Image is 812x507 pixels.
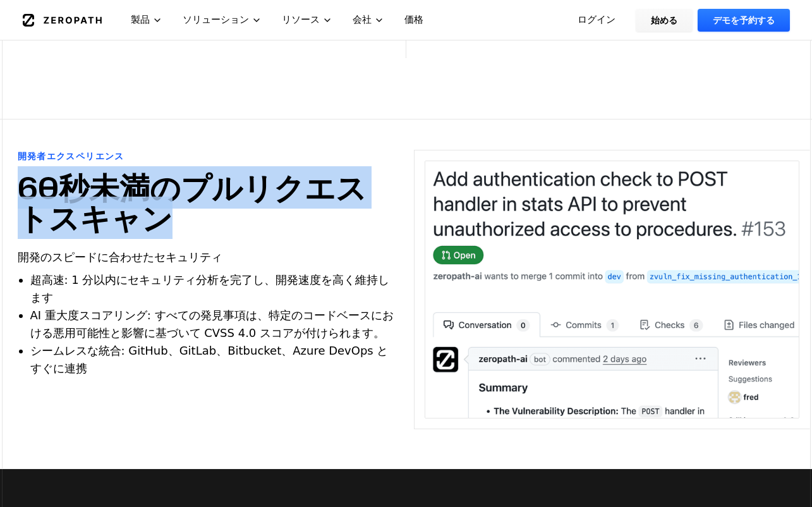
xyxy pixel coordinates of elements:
a: デモを予約する [698,9,790,32]
font: 価格 [404,14,423,25]
font: 始める [651,15,677,25]
font: ログイン [578,14,615,25]
a: ログイン [562,9,631,32]
font: 会社 [353,14,372,25]
font: 製品 [131,14,150,25]
a: 始める [636,9,693,32]
font: 開発者エクスペリエンス [18,151,124,161]
font: 開発のスピードに合わせたセキュリティ [18,250,222,264]
img: 60秒未満のプルリクエストスキャン [425,161,799,418]
font: ソリューション [183,14,249,25]
font: AI 重大度スコアリング: すべての発見事項は、特定のコードベースにおける悪用可能性と影響に基づいて CVSS 4.0 スコアが付けられます。 [30,308,394,339]
font: リソース [282,14,320,25]
font: 60秒未満のプルリクエストスキャン [18,166,367,239]
font: デモを予約する [713,15,775,25]
font: 超高速: 1 分以内にセキュリティ分析を完了し、開発速度を高く維持します [30,273,390,304]
font: シームレスな統合: GitHub、GitLab、Bitbucket、Azure DevOps とすぐに連携 [30,344,389,375]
